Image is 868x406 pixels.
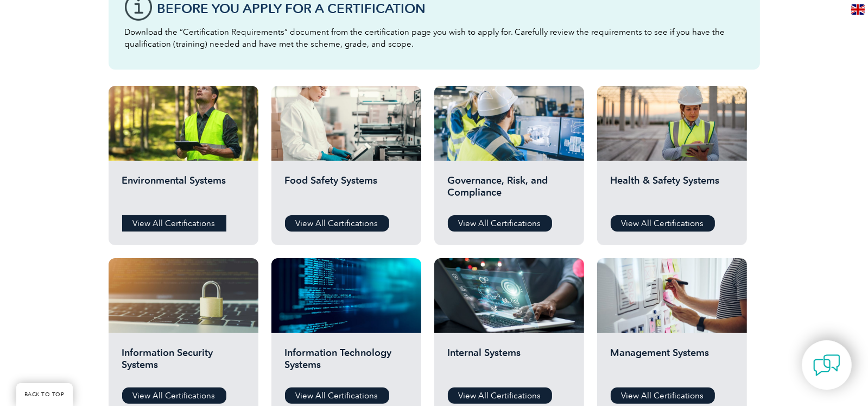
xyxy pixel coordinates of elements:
h2: Information Security Systems [122,347,245,379]
h2: Internal Systems [448,347,571,379]
a: View All Certifications [122,388,226,404]
h2: Management Systems [611,347,733,379]
a: View All Certifications [611,388,715,404]
a: View All Certifications [285,215,389,232]
img: en [851,4,865,15]
a: View All Certifications [285,388,389,404]
h2: Health & Safety Systems [611,174,733,207]
a: View All Certifications [611,215,715,232]
h2: Governance, Risk, and Compliance [448,174,571,207]
a: View All Certifications [448,388,552,404]
h3: Before You Apply For a Certification [157,2,744,15]
h2: Food Safety Systems [285,174,408,207]
h2: Environmental Systems [122,174,245,207]
img: contact-chat.png [813,352,840,379]
a: View All Certifications [122,215,226,232]
p: Download the “Certification Requirements” document from the certification page you wish to apply ... [125,26,744,50]
a: BACK TO TOP [16,383,73,406]
h2: Information Technology Systems [285,347,408,379]
a: View All Certifications [448,215,552,232]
